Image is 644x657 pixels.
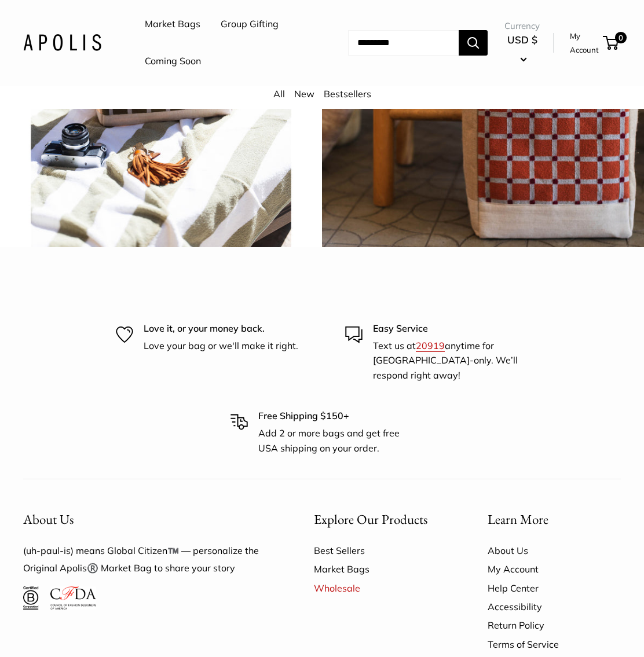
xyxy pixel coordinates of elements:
img: Apolis [23,34,101,51]
a: 0 [604,36,619,50]
img: Council of Fashion Designers of America Member [50,586,96,610]
img: Certified B Corporation [23,586,39,610]
span: 0 [615,32,627,43]
a: Help Center [488,579,621,597]
p: Easy Service [373,321,528,336]
a: 20919 [416,340,445,351]
button: Search [459,30,488,56]
a: Market Bags [145,16,200,33]
a: All [273,88,285,100]
span: Currency [504,18,540,34]
a: Terms of Service [488,635,621,654]
p: Add 2 or more bags and get free USA shipping on your order. [258,426,414,456]
span: Learn More [488,511,548,528]
a: My Account [488,560,621,578]
button: USD $ [504,31,540,68]
a: New [294,88,314,100]
button: About Us [23,508,273,531]
a: Return Policy [488,616,621,634]
a: Wholesale [314,579,447,597]
p: Love your bag or we'll make it right. [144,339,298,354]
a: My Account [570,29,599,57]
span: About Us [23,511,74,528]
a: Best Sellers [314,541,447,560]
p: Free Shipping $150+ [258,409,414,424]
p: Love it, or your money back. [144,321,298,336]
a: About Us [488,541,621,560]
span: Explore Our Products [314,511,427,528]
p: Text us at anytime for [GEOGRAPHIC_DATA]-only. We’ll respond right away! [373,339,528,383]
button: Learn More [488,508,621,531]
p: (uh-paul-is) means Global Citizen™️ — personalize the Original Apolis®️ Market Bag to share your ... [23,542,273,577]
a: Coming Soon [145,53,201,70]
span: USD $ [507,34,537,46]
a: Group Gifting [221,16,279,33]
a: Bestsellers [324,88,371,100]
button: Explore Our Products [314,508,447,531]
input: Search... [348,30,459,56]
a: Market Bags [314,560,447,578]
a: Accessibility [488,597,621,616]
